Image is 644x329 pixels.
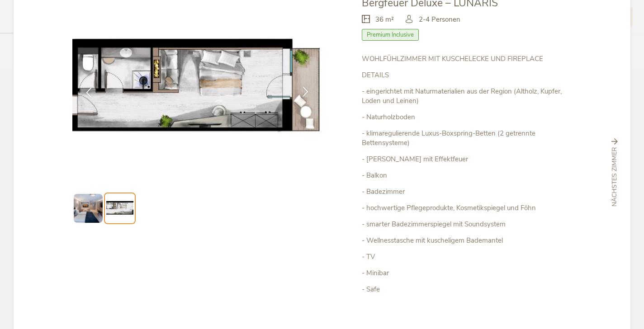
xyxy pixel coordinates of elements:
[106,195,133,222] img: Preview
[362,268,572,278] p: - Minibar
[362,70,572,80] p: DETAILS
[610,147,619,207] span: nächstes Zimmer
[362,285,572,294] p: - Safe
[362,203,572,213] p: - hochwertige Pflegeprodukte, Kosmetikspiegel und Föhn
[362,252,572,262] p: - TV
[362,171,572,180] p: - Balkon
[362,236,572,245] p: - Wellnesstasche mit kuscheligem Bademantel
[362,155,572,164] p: - [PERSON_NAME] mit Effektfeuer
[362,113,572,122] p: - Naturholzboden
[362,129,572,148] p: - klimaregulierende Luxus-Boxspring-Betten (2 getrennte Bettensysteme)
[362,220,572,229] p: - smarter Badezimmerspiegel mit Soundsystem
[362,187,572,197] p: - Badezimmer
[362,87,572,106] p: - eingerichtet mit Naturmaterialien aus der Region (Altholz, Kupfer, Loden und Leinen)
[74,194,103,223] img: Preview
